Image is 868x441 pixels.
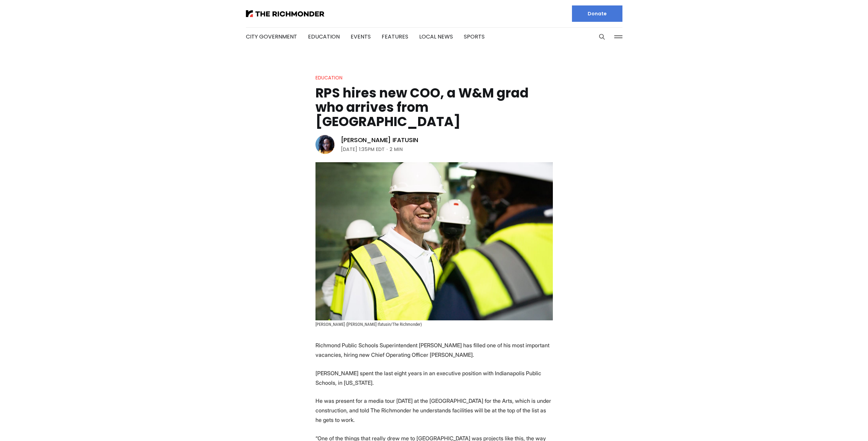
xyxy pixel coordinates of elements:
p: [PERSON_NAME] spent the last eight years in an executive position with Indianapolis Public School... [315,368,553,387]
button: Search this site [597,32,607,42]
p: He was present for a media tour [DATE] at the [GEOGRAPHIC_DATA] for the Arts, which is under cons... [315,396,553,425]
p: Richmond Public Schools Superintendent [PERSON_NAME] has filled one of his most important vacanci... [315,340,553,360]
time: [DATE] 1:35PM EDT [341,145,385,153]
a: Education [308,33,340,41]
a: Local News [419,33,453,41]
a: Sports [464,33,485,41]
span: [PERSON_NAME] ([PERSON_NAME] Ifatusin/The Richmonder) [315,322,422,327]
a: Donate [572,5,622,22]
a: [PERSON_NAME] Ifatusin [341,136,418,144]
a: Education [315,74,342,81]
a: City Government [246,33,297,41]
a: Features [382,33,408,41]
span: 2 min [389,145,403,153]
img: The Richmonder [246,10,324,17]
h1: RPS hires new COO, a W&M grad who arrives from [GEOGRAPHIC_DATA] [315,86,553,129]
img: RPS hires new COO, a W&M grad who arrives from Indianapolis [315,162,553,320]
a: Events [351,33,371,41]
img: Victoria A. Ifatusin [315,135,335,154]
iframe: portal-trigger [810,408,868,441]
